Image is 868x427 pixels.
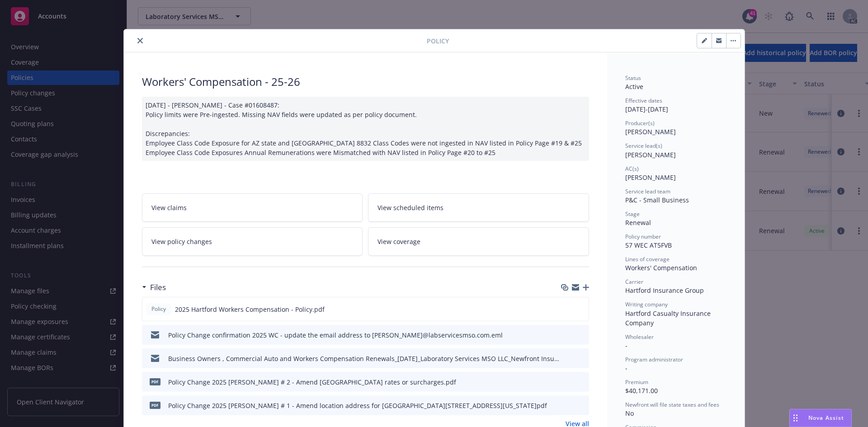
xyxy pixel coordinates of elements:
h3: Files [150,282,166,293]
button: preview file [577,377,585,387]
span: Renewal [625,218,651,227]
div: Policy Change 2025 [PERSON_NAME] # 2 - Amend [GEOGRAPHIC_DATA] rates or surcharges.pdf [168,377,456,387]
button: download file [563,377,570,387]
span: View claims [151,203,187,212]
span: Hartford Insurance Group [625,286,704,295]
span: Premium [625,378,648,386]
div: Business Owners , Commercial Auto and Workers Compensation Renewals_[DATE]_Laboratory Services MS... [168,354,559,363]
span: 57 WEC AT5FVB [625,241,672,249]
span: [PERSON_NAME] [625,173,676,182]
button: download file [562,305,570,314]
span: Service lead team [625,188,670,195]
span: Stage [625,210,640,218]
a: View claims [142,193,363,222]
a: View scheduled items [368,193,589,222]
span: Nova Assist [808,414,844,422]
span: View coverage [377,237,420,246]
span: Lines of coverage [625,255,670,263]
span: Program administrator [625,356,683,363]
a: View policy changes [142,227,363,256]
div: Workers' Compensation - 25-26 [142,74,589,89]
span: Policy number [625,233,661,240]
span: View policy changes [151,237,212,246]
div: Workers' Compensation [625,263,726,272]
button: download file [563,401,570,410]
span: Wholesaler [625,333,654,341]
div: [DATE] - [DATE] [625,97,726,114]
div: Files [142,282,166,293]
a: View coverage [368,227,589,256]
button: Nova Assist [789,409,852,427]
button: close [135,35,146,46]
button: download file [563,330,570,340]
span: Producer(s) [625,119,655,127]
span: pdf [150,378,160,385]
span: Newfront will file state taxes and fees [625,401,719,408]
div: Policy Change confirmation 2025 WC - update the email address to [PERSON_NAME]@labservicesmso.com... [168,330,503,340]
div: Drag to move [790,409,801,427]
span: 2025 Hartford Workers Compensation - Policy.pdf [175,305,325,314]
button: preview file [577,305,585,314]
button: preview file [577,330,585,340]
span: Status [625,74,641,82]
span: Active [625,82,643,91]
div: [DATE] - [PERSON_NAME] - Case #01608487: Policy limits were Pre-ingested. Missing NAV fields were... [142,97,589,161]
span: Hartford Casualty Insurance Company [625,309,712,327]
span: Writing company [625,300,668,308]
div: Policy Change 2025 [PERSON_NAME] # 1 - Amend location address for [GEOGRAPHIC_DATA][STREET_ADDRES... [168,401,547,410]
span: AC(s) [625,165,639,173]
span: Carrier [625,278,643,286]
span: No [625,409,634,418]
button: preview file [577,354,585,363]
span: Service lead(s) [625,142,662,150]
span: Policy [427,36,449,46]
span: P&C - Small Business [625,196,689,204]
span: View scheduled items [377,203,443,212]
span: Policy [150,305,168,313]
span: $40,171.00 [625,386,658,395]
span: [PERSON_NAME] [625,150,676,159]
span: Effective dates [625,97,662,104]
span: - [625,341,627,350]
button: preview file [577,401,585,410]
span: - [625,364,627,372]
span: [PERSON_NAME] [625,127,676,136]
button: download file [563,354,570,363]
span: pdf [150,402,160,408]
